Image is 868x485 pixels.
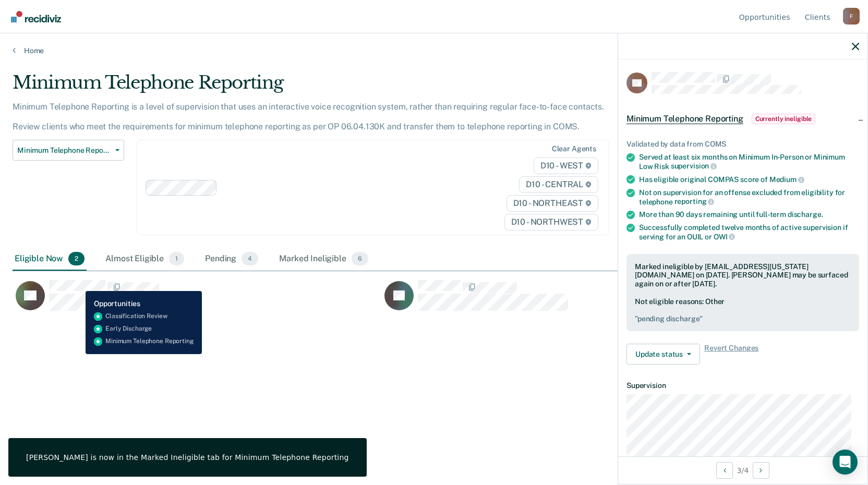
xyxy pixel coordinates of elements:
a: Home [13,46,855,55]
span: 1 [169,252,184,265]
div: Almost Eligible [103,248,186,271]
div: Validated by data from COMS [626,140,859,149]
div: [PERSON_NAME] is now in the Marked Ineligible tab for Minimum Telephone Reporting [26,453,349,462]
div: CaseloadOpportunityCell-0792159 [13,280,381,321]
span: D10 - WEST [534,157,598,174]
span: D10 - NORTHWEST [504,214,598,231]
button: Update status [626,344,700,365]
div: More than 90 days remaining until full-term [639,210,859,219]
div: Open Intercom Messenger [833,450,858,475]
div: Pending [203,248,260,271]
button: Profile dropdown button [843,8,860,25]
span: supervision [671,162,717,170]
button: Previous Opportunity [716,462,733,479]
div: Successfully completed twelve months of active supervision if serving for an OUIL or [639,223,859,241]
div: Minimum Telephone ReportingCurrently ineligible [618,102,867,136]
span: Currently ineligible [752,114,816,124]
div: Not eligible reasons: Other [635,297,851,323]
span: D10 - NORTHEAST [507,195,598,212]
div: Clear agents [552,144,596,153]
img: Recidiviz [11,11,61,22]
span: Minimum Telephone Reporting [626,114,743,124]
span: 4 [242,252,258,265]
span: OWI [714,233,735,241]
span: Minimum Telephone Reporting [17,146,111,155]
div: Marked ineligible by [EMAIL_ADDRESS][US_STATE][DOMAIN_NAME] on [DATE]. [PERSON_NAME] may be surfa... [635,262,851,288]
div: Not on supervision for an offense excluded from eligibility for telephone [639,188,859,206]
dt: Supervision [626,381,859,390]
div: CaseloadOpportunityCell-0750593 [381,280,750,321]
div: Minimum Telephone Reporting [13,72,664,102]
span: Medium [769,175,804,184]
span: Revert Changes [704,344,758,365]
span: discharge. [788,210,823,219]
span: 6 [352,252,368,265]
div: F [843,8,860,25]
button: Next Opportunity [753,462,769,479]
span: reporting [674,197,715,205]
span: D10 - CENTRAL [519,176,598,193]
div: Has eligible original COMPAS score of [639,175,859,184]
div: Eligible Now [13,248,87,271]
pre: " pending discharge " [635,314,851,323]
div: Served at least six months on Minimum In-Person or Minimum Low Risk [639,153,859,171]
div: Marked Ineligible [277,248,370,271]
p: Minimum Telephone Reporting is a level of supervision that uses an interactive voice recognition ... [13,102,604,131]
span: 2 [68,252,85,265]
div: 3 / 4 [618,456,867,484]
